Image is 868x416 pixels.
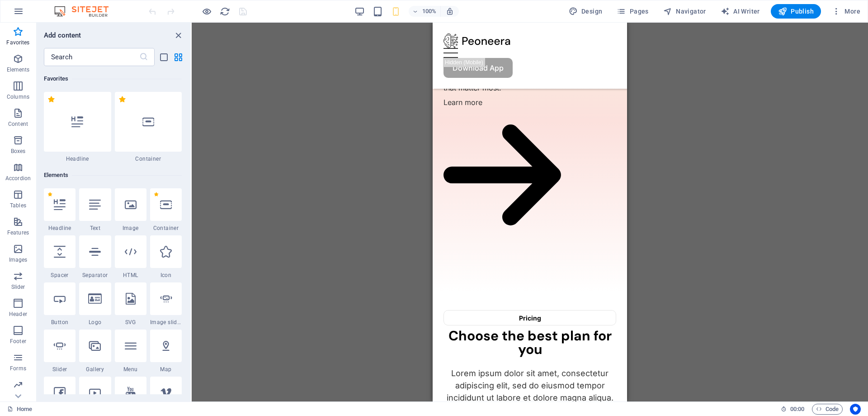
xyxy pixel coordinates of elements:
p: Boxes [11,148,26,155]
div: Separator [79,235,111,279]
div: Headline [44,188,75,232]
button: list-view [158,52,169,62]
p: Elements [7,66,30,73]
p: Forms [10,365,26,372]
p: Header [9,311,27,318]
p: Tables [10,202,26,209]
span: Remove from favorites [118,96,126,103]
span: Gallery [79,366,111,373]
button: Navigator [660,4,710,19]
span: Navigator [663,7,706,16]
span: Icon [150,272,182,279]
button: More [828,4,864,19]
span: Remove from favorites [154,192,159,197]
span: Button [44,319,75,326]
span: 00 00 [790,404,804,415]
span: Headline [44,225,75,232]
p: Content [8,120,28,128]
span: Design [569,7,603,16]
input: Search [44,48,139,66]
span: Map [150,366,182,373]
button: Click here to leave preview mode and continue editing [201,6,212,17]
button: Usercentrics [850,404,861,415]
span: Image [115,225,146,232]
span: Pages [617,7,648,16]
div: Design (Ctrl+Alt+Y) [565,4,606,19]
span: More [832,7,860,16]
h6: Add content [44,30,81,41]
span: Slider [44,366,75,373]
div: Image [115,188,146,232]
button: Publish [771,4,821,19]
p: Slider [11,283,25,291]
div: Spacer [44,235,75,279]
button: reload [219,6,230,17]
p: Favorites [6,39,29,46]
button: 100% [409,6,441,17]
span: Remove from favorites [47,192,52,197]
div: Slider [44,330,75,373]
h6: Favorites [44,73,182,84]
div: Text [79,188,111,232]
span: Headline [44,155,111,163]
span: Menu [115,366,146,373]
div: HTML [115,235,146,279]
span: Container [150,225,182,232]
span: Separator [79,272,111,279]
div: Map [150,330,182,373]
div: Image slider [150,282,182,326]
span: Logo [79,319,111,326]
div: SVG [115,282,146,326]
div: Container [115,92,182,163]
img: Editor Logo [52,6,120,17]
button: grid-view [173,52,184,62]
button: Code [812,404,843,415]
div: Logo [79,282,111,326]
span: Container [115,155,182,163]
span: : [797,406,798,412]
button: Design [565,4,606,19]
i: Reload page [220,6,230,17]
span: AI Writer [721,7,760,16]
i: On resize automatically adjust zoom level to fit chosen device. [446,7,454,15]
div: Icon [150,235,182,279]
button: close panel [173,30,184,41]
div: Button [44,282,75,326]
span: SVG [115,319,146,326]
p: Columns [7,93,29,100]
div: Menu [115,330,146,373]
div: Gallery [79,330,111,373]
span: Remove from favorites [47,96,55,103]
span: Image slider [150,319,182,326]
p: Footer [10,338,26,345]
div: Headline [44,92,111,163]
p: Images [9,256,28,263]
a: Click to cancel selection. Double-click to open Pages [7,404,32,415]
h6: Elements [44,170,182,181]
span: Text [79,225,111,232]
span: Code [816,404,839,415]
p: Features [7,229,29,236]
span: HTML [115,272,146,279]
h6: 100% [422,6,437,17]
button: Pages [613,4,652,19]
p: Accordion [5,175,31,182]
div: Container [150,188,182,232]
h6: Session time [781,404,805,415]
button: AI Writer [717,4,764,19]
span: Spacer [44,272,75,279]
span: Publish [778,7,814,16]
